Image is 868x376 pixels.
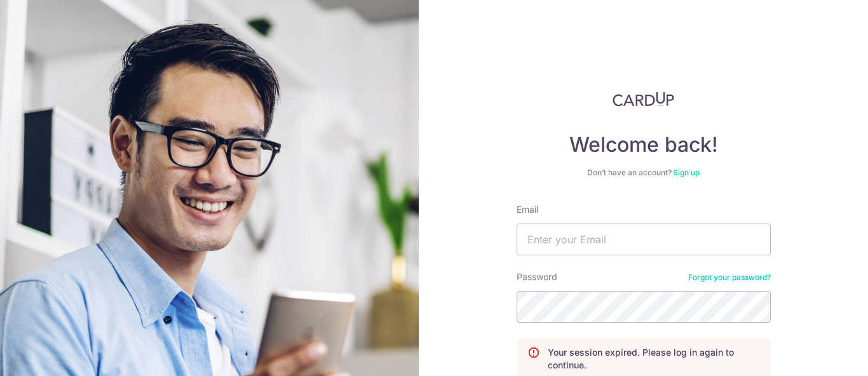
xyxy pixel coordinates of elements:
[517,224,771,255] input: Enter your Email
[517,168,771,178] div: Don’t have an account?
[517,271,557,283] label: Password
[673,168,700,177] a: Sign up
[548,346,760,372] p: Your session expired. Please log in again to continue.
[688,272,771,283] a: Forgot your password?
[613,91,675,107] img: CardUp Logo
[517,203,538,216] label: Email
[517,132,771,158] h4: Welcome back!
